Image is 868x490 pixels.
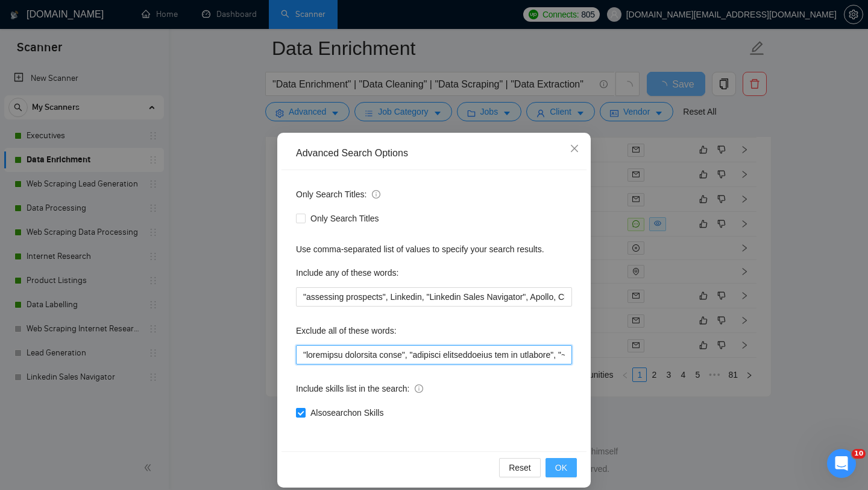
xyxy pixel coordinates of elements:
[306,406,388,419] span: Also search on Skills
[296,188,380,201] span: Only Search Titles:
[827,449,856,478] iframe: Intercom live chat
[296,382,423,395] span: Include skills list in the search:
[852,449,866,459] span: 10
[372,190,380,199] span: info-circle
[296,263,398,282] label: Include any of these words:
[555,461,567,474] span: OK
[546,458,577,477] button: OK
[499,458,541,477] button: Reset
[296,321,397,340] label: Exclude all of these words:
[415,384,423,393] span: info-circle
[558,133,591,165] button: Close
[296,147,572,160] div: Advanced Search Options
[509,461,531,474] span: Reset
[306,212,384,225] span: Only Search Titles
[570,144,579,153] span: close
[296,243,572,256] div: Use comma-separated list of values to specify your search results.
